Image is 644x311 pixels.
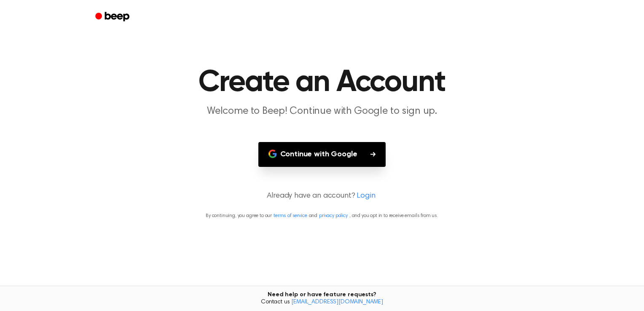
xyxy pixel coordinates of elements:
[10,212,634,220] p: By continuing, you agree to our and , and you opt in to receive emails from us.
[5,299,639,306] span: Contact us
[106,67,538,98] h1: Create an Account
[319,213,348,218] a: privacy policy
[160,105,484,118] p: Welcome to Beep! Continue with Google to sign up.
[258,142,386,167] button: Continue with Google
[357,190,375,202] a: Login
[89,9,137,25] a: Beep
[291,299,383,305] a: [EMAIL_ADDRESS][DOMAIN_NAME]
[10,190,634,202] p: Already have an account?
[274,213,307,218] a: terms of service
